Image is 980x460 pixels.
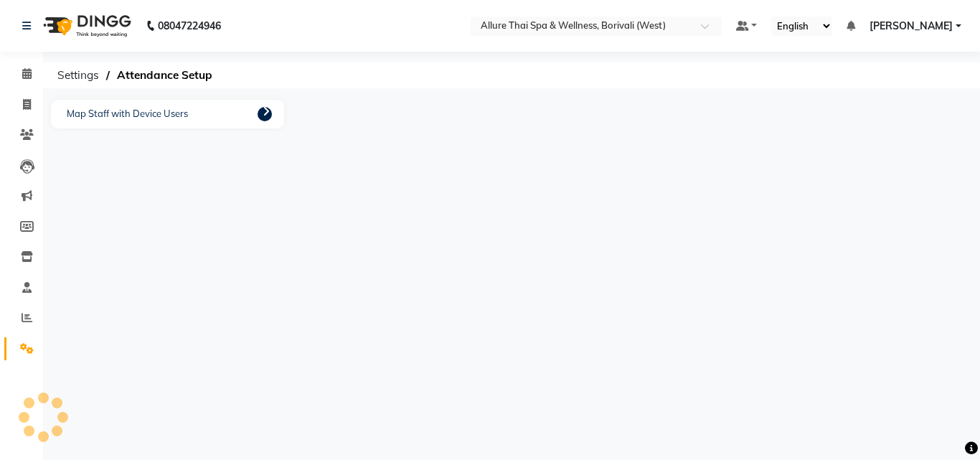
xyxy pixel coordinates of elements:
b: 08047224946 [158,6,221,46]
span: [PERSON_NAME] [870,19,953,34]
p: Map Staff with Device Users [63,103,192,125]
span: Settings [50,62,106,88]
img: logo [37,6,135,46]
span: Attendance Setup [110,62,220,88]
